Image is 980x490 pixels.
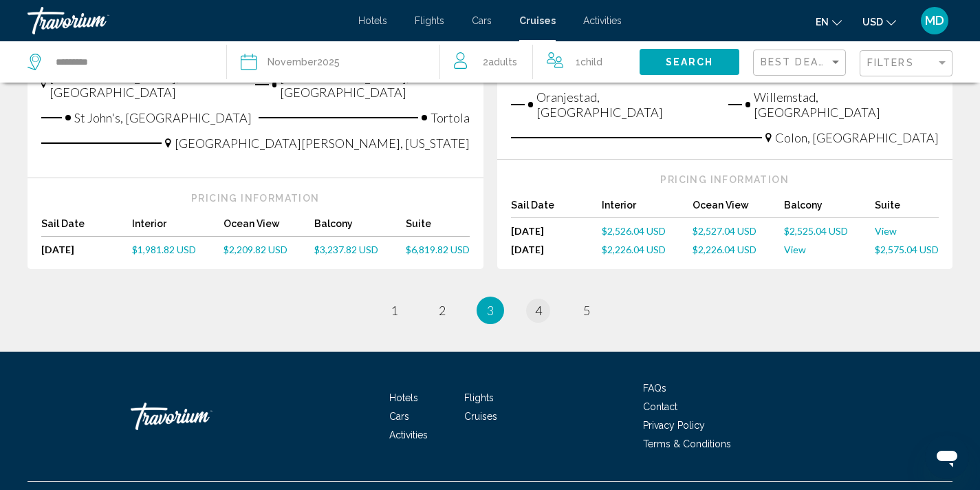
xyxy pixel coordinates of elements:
a: $2,527.04 USD [693,225,783,237]
a: $2,525.04 USD [784,225,875,237]
a: Terms & Conditions [643,438,731,449]
div: Sail Date [41,218,132,237]
div: Ocean View [224,218,314,237]
a: Travorium [131,396,268,437]
span: Search [666,57,714,68]
span: Adults [488,56,517,67]
div: Balcony [784,200,875,218]
iframe: Button to launch messaging window [925,435,969,479]
span: Child [580,56,602,67]
span: USD [862,17,883,28]
div: Pricing Information [511,173,939,186]
span: Colon, [GEOGRAPHIC_DATA] [775,130,939,145]
span: 5 [583,303,590,318]
a: $2,226.04 USD [602,244,693,255]
button: Change currency [862,12,896,32]
a: View [784,244,875,255]
div: Suite [875,200,939,218]
a: $2,526.04 USD [602,225,693,237]
div: [DATE] [511,244,602,255]
span: 1 [391,303,398,318]
span: Oranjestad, [GEOGRAPHIC_DATA] [536,89,721,120]
div: Interior [602,200,693,218]
span: $2,209.82 USD [224,244,287,255]
span: Best Deals [761,56,833,67]
span: $2,527.04 USD [693,225,756,237]
a: $2,209.82 USD [224,244,314,255]
a: Cars [472,15,492,26]
button: Travelers: 2 adults, 1 child [440,41,640,83]
span: $2,226.04 USD [602,244,666,255]
a: $2,575.04 USD [875,244,939,255]
span: Willemstad, [GEOGRAPHIC_DATA] [754,89,939,120]
a: Hotels [358,15,387,26]
button: Search [640,49,739,74]
span: en [816,17,829,28]
ul: Pagination [28,297,952,324]
span: November [268,56,317,67]
a: Activities [389,429,428,440]
div: [DATE] [511,225,602,237]
a: Cruises [519,15,556,26]
a: Flights [464,392,494,403]
div: [DATE] [41,244,132,255]
span: 1 [576,52,602,72]
a: $2,226.04 USD [693,244,783,255]
a: Flights [415,15,444,26]
a: $6,819.82 USD [406,244,470,255]
span: $1,981.82 USD [132,244,196,255]
span: [GEOGRAPHIC_DATA], [GEOGRAPHIC_DATA] [50,70,242,100]
span: $2,525.04 USD [784,225,848,237]
span: 4 [535,303,542,318]
button: Filter [860,50,952,78]
a: Contact [643,401,677,412]
span: [GEOGRAPHIC_DATA], [GEOGRAPHIC_DATA] [280,70,469,100]
a: Privacy Policy [643,420,705,431]
span: St John's, [GEOGRAPHIC_DATA] [74,110,252,125]
a: Hotels [389,392,418,403]
div: Interior [132,218,223,237]
span: 3 [487,303,494,318]
div: Ocean View [693,200,783,218]
button: Change language [816,12,842,32]
div: 2025 [268,52,340,72]
a: Travorium [28,7,345,34]
span: View [784,244,806,255]
a: Cruises [464,411,497,422]
span: MD [925,14,944,28]
span: 2 [483,52,517,72]
div: Sail Date [511,200,602,218]
div: Pricing Information [41,192,470,204]
span: Tortola [431,110,470,125]
a: FAQs [643,383,666,394]
a: $3,237.82 USD [314,244,405,255]
span: Filters [867,57,914,68]
span: $2,226.04 USD [693,244,756,255]
button: User Menu [917,6,952,35]
a: Activities [583,15,622,26]
div: Balcony [314,218,405,237]
span: $2,526.04 USD [602,225,666,237]
div: Suite [406,218,470,237]
span: 2 [439,303,446,318]
span: View [875,225,897,237]
span: [GEOGRAPHIC_DATA][PERSON_NAME], [US_STATE] [175,136,470,151]
a: $1,981.82 USD [132,244,223,255]
a: Cars [389,411,409,422]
